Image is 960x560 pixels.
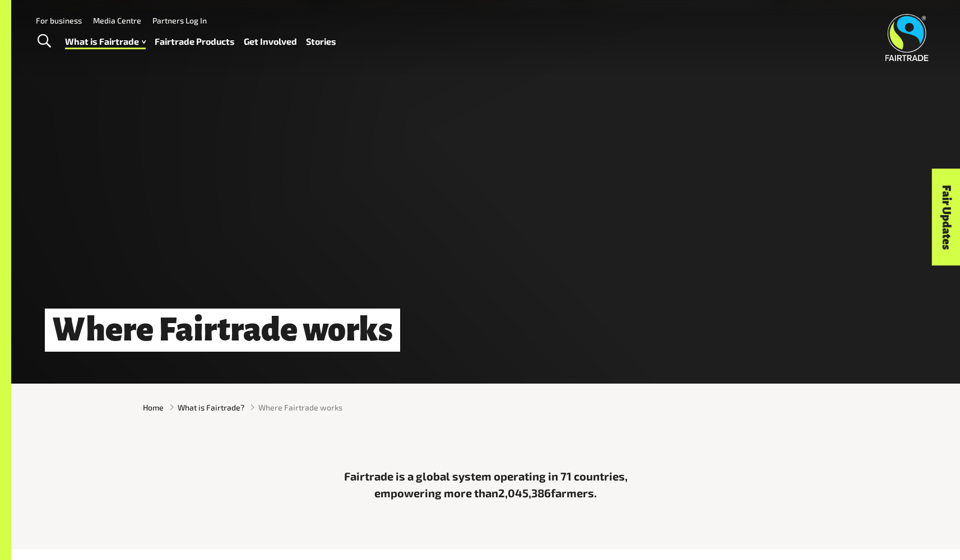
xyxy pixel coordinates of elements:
a: Home [143,402,164,413]
a: For business [36,16,82,25]
a: Toggle Search [30,27,58,55]
a: Media Centre [93,16,141,25]
h1: Where Fairtrade works [45,309,400,352]
a: Partners Log In [152,16,207,25]
img: Fairtrade Australia New Zealand logo [885,14,929,61]
span: Where Fairtrade works [258,402,342,413]
p: Fairtrade is a global system operating in 71 countries, empowering more than farmers. [318,468,654,501]
a: Fairtrade Products [155,34,235,50]
a: What is Fairtrade [65,34,146,50]
a: Stories [306,34,336,50]
span: 2,045,386 [498,486,551,500]
a: Get Involved [244,34,297,50]
a: What is Fairtrade? [178,402,244,413]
